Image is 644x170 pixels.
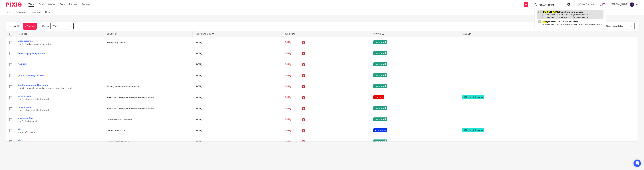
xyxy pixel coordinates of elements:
span: 0 of 4 · Send disengagement letter [18,43,51,45]
input: Search [538,4,565,6]
span: Not started [373,117,387,121]
span: 0 of 3 · Inform client task started [18,98,49,100]
span: [DATE] [284,130,291,132]
td: Uk Pro Tiling Training Ltd [104,136,192,147]
td: [DATE] [193,114,281,125]
span: [DATE] [284,97,291,99]
span: [DATE] [284,86,291,88]
h1: To do [9,25,20,28]
td: [DATE] [193,125,281,136]
div: --- [462,74,546,77]
a: Reassigned [16,9,30,15]
span: Not started [373,62,387,66]
td: Dandy Threads Ltd [104,125,192,136]
td: [DATE] [193,37,281,48]
a: Team [60,3,65,6]
span: Not started [373,139,387,143]
span: 0 of 3 · Inform client task started [18,109,49,111]
td: [DATE] [193,59,281,70]
td: [DATE] [193,48,281,59]
span: [DATE] [53,25,59,27]
span: [DATE] [284,119,291,121]
span: [DATE] [284,75,291,77]
span: Tags [462,33,468,35]
a: VAT [18,139,22,141]
p: Due by [42,25,49,28]
span: [DATE] [284,53,291,55]
td: [DATE] [193,70,281,81]
span: 0 of 23 · Request year end information from client- Email [18,87,72,89]
a: [PERSON_NAME] Fab R&D [18,75,44,77]
td: [PERSON_NAME] Spares Model Railways Limited [104,92,192,103]
button: Clear [567,3,570,6]
span: Not started [373,84,387,88]
a: Quality matters [18,117,33,119]
div: --- [462,140,546,143]
a: Bookkeeping [18,106,31,108]
span: Queries [373,95,384,99]
div: --- [462,118,546,121]
td: Hades Shop Limited [104,37,192,48]
a: To do [6,9,14,15]
span: 2 of 7 · VAT review [18,131,35,133]
span: Not started [373,106,387,110]
td: [DATE] [193,136,281,147]
a: + Add task [23,23,37,30]
a: Yearly accounts and tax return [18,84,48,86]
img: svg%3E [630,2,634,7]
a: Disengagement [18,40,33,42]
a: C&R R&D [18,63,27,66]
div: --- [462,107,546,110]
span: [DATE] [284,108,291,110]
a: Snoozed [32,9,43,15]
span: [DATE] [284,63,291,66]
span: Get Support [582,3,594,6]
div: --- [462,63,546,66]
td: [PERSON_NAME] Spares Model Railways Limited [104,103,192,114]
span: [DATE] [284,42,291,44]
td: [DATE] [193,81,281,92]
a: Book-keeping Budget Hours [18,53,45,55]
span: Not started [373,40,387,44]
span: Not started [373,73,387,77]
a: Bookkeeping [18,95,31,97]
a: Settings [82,3,90,6]
span: [DATE] [284,141,291,143]
td: [DATE] [193,103,281,114]
span: Select saved view [606,25,624,27]
div: --- [462,41,546,44]
td: [DATE] [193,92,281,103]
span: 0 of 1 · Review email [18,120,37,122]
span: In progress [373,128,387,132]
a: Email [38,3,44,6]
span: (72) [16,25,20,27]
a: Clients [48,3,55,6]
a: Work [28,3,34,6]
div: --- [462,85,546,88]
a: VAT [18,128,22,130]
a: Done [45,9,53,15]
div: --- [462,52,546,55]
span: Not started [373,51,387,55]
span: With client (Review) [462,128,484,132]
td: Sterling Homes And Properties Ltd [104,81,192,92]
td: Quality Matters Gc Limited [104,114,192,125]
a: Reports [69,3,77,6]
img: Pixie [6,2,22,7]
p: [PERSON_NAME] [611,3,628,6]
span: With client (Review) [462,95,484,99]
